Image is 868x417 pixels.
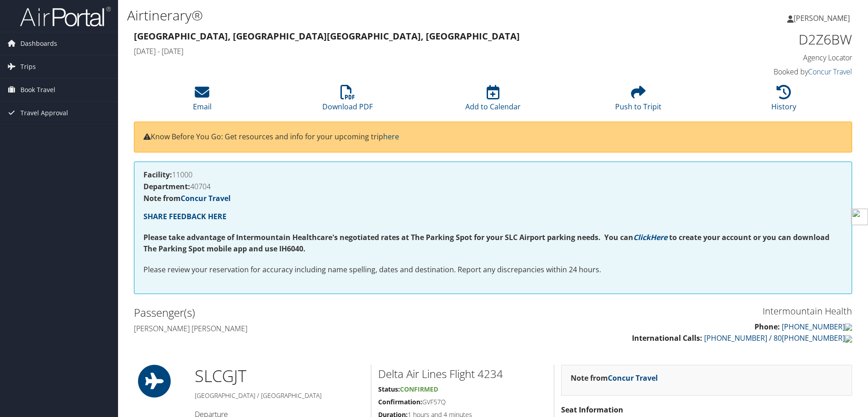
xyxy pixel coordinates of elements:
[782,322,852,332] a: [PHONE_NUMBER]
[571,373,658,383] strong: Note from
[143,183,843,190] h4: 40704
[500,305,852,318] h3: Intermountain Health
[134,324,486,334] h4: [PERSON_NAME] [PERSON_NAME]
[378,366,547,382] h2: Delta Air Lines Flight 4234
[20,102,68,124] span: Travel Approval
[322,90,373,112] a: Download PDF
[195,391,364,400] h5: [GEOGRAPHIC_DATA] / [GEOGRAPHIC_DATA]
[561,405,623,415] strong: Seat Information
[378,397,547,407] h5: GVF57Q
[794,13,850,23] span: [PERSON_NAME]
[683,30,852,49] h1: D2Z6BW
[755,322,780,332] strong: Phone:
[143,232,633,242] strong: Please take advantage of Intermountain Healthcare's negotiated rates at The Parking Spot for your...
[143,193,231,203] strong: Note from
[143,131,843,143] p: Know Before You Go: Get resources and info for your upcoming trip
[143,171,843,178] h4: 11000
[193,90,212,112] a: Email
[134,46,669,56] h4: [DATE] - [DATE]
[704,333,852,343] a: [PHONE_NUMBER] / 80[PHONE_NUMBER]
[134,30,520,42] strong: [GEOGRAPHIC_DATA], [GEOGRAPHIC_DATA] [GEOGRAPHIC_DATA], [GEOGRAPHIC_DATA]
[20,55,36,78] span: Trips
[143,264,843,276] p: Please review your reservation for accuracy including name spelling, dates and destination. Repor...
[782,322,845,332] span: [PHONE_NUMBER]
[632,333,702,343] strong: International Calls:
[378,397,422,406] strong: Confirmation:
[787,5,859,32] a: [PERSON_NAME]
[143,182,190,191] strong: Department:
[852,209,868,225] img: toggle-logo.svg
[771,90,796,112] a: History
[143,211,227,221] a: SHARE FEEDBACK HERE
[134,305,486,320] h2: Passenger(s)
[195,365,364,388] h1: SLC GJT
[383,132,399,142] a: here
[400,385,438,393] span: Confirmed
[181,193,231,203] a: Concur Travel
[633,232,651,242] a: Click
[20,78,55,101] span: Book Travel
[608,373,658,383] a: Concur Travel
[683,53,852,63] h4: Agency Locator
[615,90,661,112] a: Push to Tripit
[845,335,852,343] img: text-recruit-bubble.png
[683,67,852,77] h4: Booked by
[20,32,57,55] span: Dashboards
[378,385,400,393] strong: Status:
[143,170,172,180] strong: Facility:
[127,6,615,25] h1: Airtinerary®
[808,67,852,77] a: Concur Travel
[651,232,667,242] a: Here
[465,90,521,112] a: Add to Calendar
[845,324,852,331] img: text-recruit-bubble.png
[20,6,111,27] img: airportal-logo.png
[782,333,845,343] span: [PHONE_NUMBER]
